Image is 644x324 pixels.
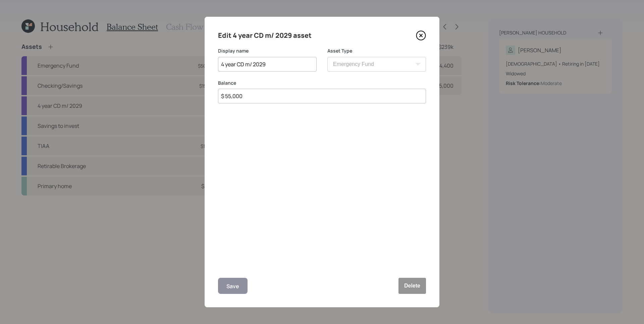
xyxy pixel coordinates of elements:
label: Display name [218,48,317,54]
button: Save [218,278,248,294]
div: Save [226,282,239,291]
label: Asset Type [327,48,426,54]
h4: Edit 4 year CD m/ 2029 asset [218,30,312,41]
button: Delete [398,278,426,294]
label: Balance [218,80,426,86]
